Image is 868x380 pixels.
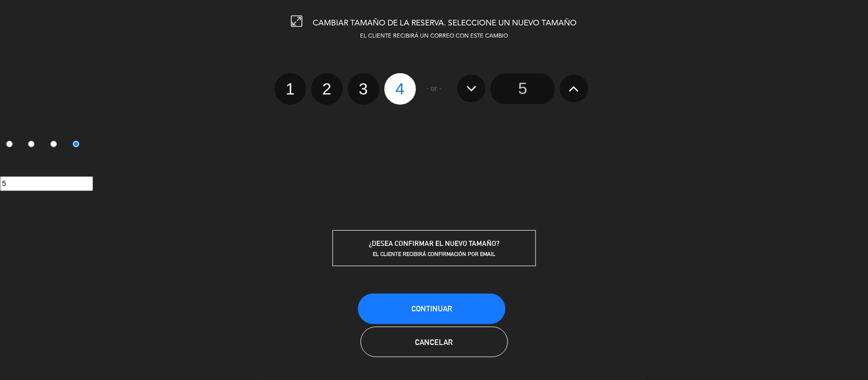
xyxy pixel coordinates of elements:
input: 1 [6,141,13,147]
button: Cancelar [361,327,508,357]
button: Continuar [358,294,505,324]
label: 3 [45,137,67,154]
span: Cancelar [415,338,453,346]
span: ¿DESEA CONFIRMAR EL NUEVO TAMAÑO? [369,239,499,247]
label: 4 [67,137,89,154]
span: EL CLIENTE RECIBIRÁ CONFIRMACIÓN POR EMAIL [373,250,495,258]
label: 1 [275,73,306,105]
label: 2 [311,73,343,105]
input: 4 [73,141,79,147]
label: 4 [384,73,416,105]
label: 3 [348,73,379,105]
span: Continuar [411,304,452,313]
input: 2 [28,141,35,147]
span: CAMBIAR TAMAÑO DE LA RESERVA. SELECCIONE UN NUEVO TAMAÑO [313,19,577,27]
label: 2 [22,137,45,154]
span: EL CLIENTE RECIBIRÁ UN CORREO CON ESTE CAMBIO [360,34,508,39]
input: 3 [50,141,57,147]
span: - or - [427,83,442,94]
